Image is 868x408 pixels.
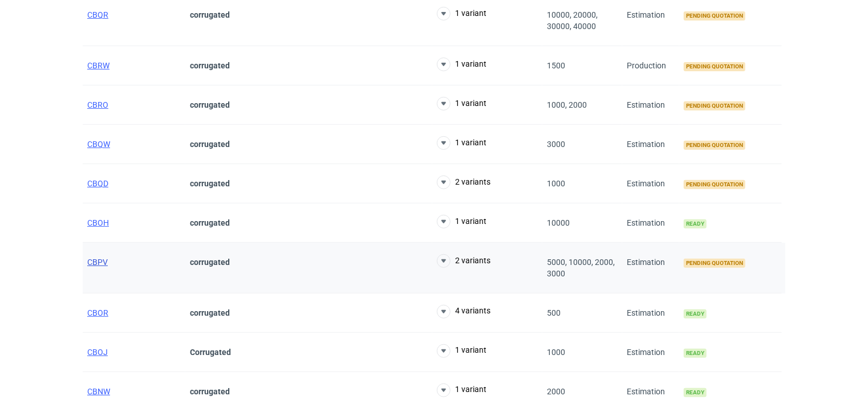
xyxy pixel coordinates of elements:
button: 2 variants [437,176,490,189]
div: Estimation [622,243,679,293]
span: Ready [684,309,707,319]
strong: corrugated [190,308,230,317]
span: Pending quotation [684,11,745,21]
a: CBOR [87,308,108,317]
strong: corrugated [190,218,230,227]
button: 1 variant [437,215,486,229]
span: 1000, 2000 [547,100,587,109]
a: CBOJ [87,348,108,357]
span: Pending quotation [684,259,745,268]
button: 1 variant [437,383,486,397]
button: 1 variant [437,97,486,111]
button: 4 variants [437,305,490,319]
span: 10000, 20000, 30000, 40000 [547,10,598,31]
a: CBNW [87,387,110,396]
div: Estimation [622,164,679,203]
span: 1000 [547,179,565,188]
a: CBPV [87,258,108,267]
strong: corrugated [190,10,230,19]
strong: corrugated [190,387,230,396]
button: 2 variants [437,254,490,268]
span: 1000 [547,348,565,357]
span: 1500 [547,61,565,70]
div: Estimation [622,333,679,372]
button: 1 variant [437,136,486,150]
div: Estimation [622,125,679,164]
strong: corrugated [190,61,230,70]
div: Estimation [622,293,679,333]
a: CBOH [87,218,109,227]
a: CBRW [87,61,109,70]
span: 10000 [547,218,570,227]
span: Pending quotation [684,141,745,150]
span: Pending quotation [684,62,745,71]
strong: corrugated [190,100,230,109]
button: 1 variant [437,58,486,71]
div: Estimation [622,203,679,243]
strong: corrugated [190,179,230,188]
div: Production [622,46,679,85]
span: Ready [684,388,707,397]
strong: corrugated [190,140,230,149]
a: CBRO [87,100,108,109]
a: CBQR [87,10,108,19]
span: Pending quotation [684,101,745,111]
a: CBQW [87,140,110,149]
span: Pending quotation [684,180,745,189]
span: 500 [547,308,561,317]
button: 1 variant [437,7,486,21]
button: 1 variant [437,344,486,358]
span: Ready [684,349,707,358]
div: Estimation [622,85,679,125]
strong: corrugated [190,258,230,267]
strong: Corrugated [190,348,231,357]
span: 5000, 10000, 2000, 3000 [547,258,615,278]
a: CBQD [87,179,108,188]
span: 3000 [547,140,565,149]
span: Ready [684,219,707,229]
span: 2000 [547,387,565,396]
